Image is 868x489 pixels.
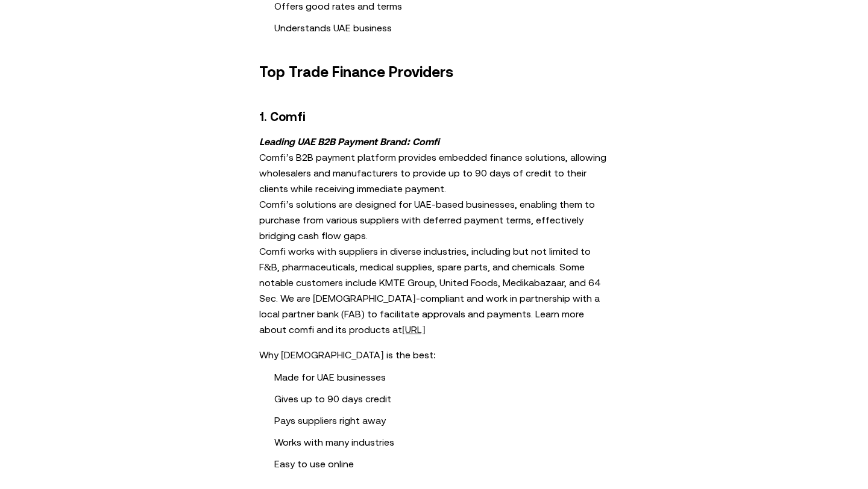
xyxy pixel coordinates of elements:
li: Pays suppliers right away [274,413,624,428]
strong: Leading UAE B2B Payment Brand: Comfi [259,136,439,147]
h2: Top Trade Finance Providers [259,64,609,81]
li: Easy to use online [274,456,624,471]
h3: 1. Comfi [259,110,609,124]
p: Comfi’s B2B payment platform provides embedded finance solutions, allowing wholesalers and manufa... [259,134,609,337]
li: Made for UAE businesses [274,370,624,384]
li: Understands UAE business [274,20,624,35]
p: Why [DEMOGRAPHIC_DATA] is the best: [259,347,609,363]
li: Gives up to 90 days credit [274,391,624,406]
a: [URL] [402,324,426,335]
li: Works with many industries [274,435,624,449]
